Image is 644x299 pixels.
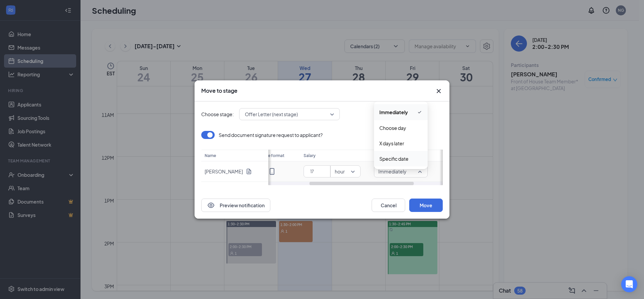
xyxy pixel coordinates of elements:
[371,150,491,161] th: Start date
[201,199,270,212] button: EyePreview notification
[268,167,276,175] svg: MobileSms
[307,166,330,176] input: $
[379,124,406,132] span: Choose day
[201,131,443,185] div: Loading offer data.
[201,150,268,161] th: Name
[435,87,443,95] button: Close
[372,199,405,212] button: Cancel
[207,201,215,209] svg: Eye
[201,87,237,94] h3: Move to stage
[379,140,404,147] span: X days later
[435,87,443,95] svg: Cross
[379,155,409,162] span: Specific date
[250,150,300,161] th: Message format
[245,109,298,119] span: Offer Letter (next stage)
[201,110,234,118] span: Choose stage:
[379,108,408,116] span: Immediately
[205,168,243,175] p: [PERSON_NAME]
[378,166,407,176] span: Immediately
[621,276,637,292] div: Open Intercom Messenger
[246,168,252,175] svg: Document
[409,199,443,212] button: Move
[335,166,345,176] span: hour
[219,132,323,138] p: Send document signature request to applicant?
[300,150,371,161] th: Salary
[417,108,422,116] svg: Checkmark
